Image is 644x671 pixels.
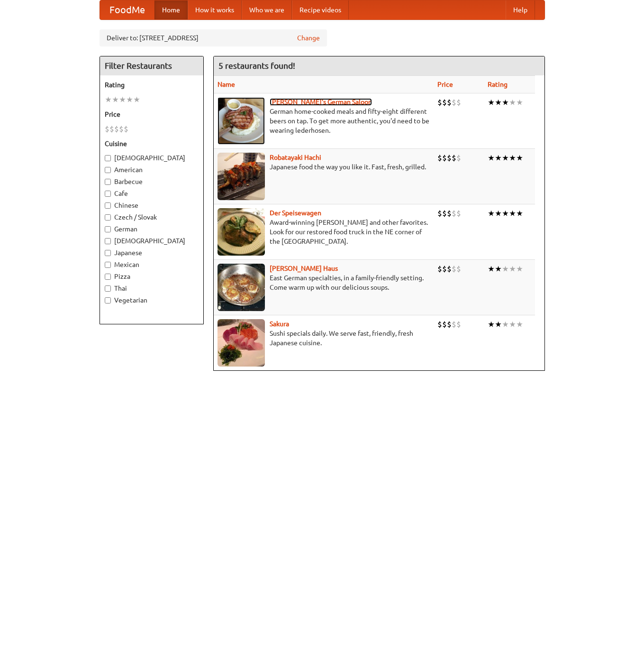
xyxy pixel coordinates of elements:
[218,273,430,292] p: East German specialties, in a family-friendly setting. Come warm up with our delicious soups.
[242,0,292,19] a: Who we are
[105,179,111,185] input: Barbecue
[105,285,111,292] input: Thai
[437,97,442,108] li: $
[105,260,199,269] label: Mexican
[488,81,508,88] a: Rating
[447,208,452,219] li: $
[495,208,502,219] li: ★
[502,208,509,219] li: ★
[442,319,447,330] li: $
[105,80,199,90] h5: Rating
[516,97,523,108] li: ★
[105,153,199,163] label: [DEMOGRAPHIC_DATA]
[292,0,349,19] a: Recipe videos
[218,162,430,172] p: Japanese food the way you like it. Fast, fresh, grilled.
[105,297,111,303] input: Vegetarian
[105,165,199,175] label: American
[105,284,199,293] label: Thai
[516,264,523,274] li: ★
[105,272,199,281] label: Pizza
[509,264,516,274] li: ★
[218,107,430,135] p: German home-cooked meals and fifty-eight different beers on tap. To get more authentic, you'd nee...
[124,124,128,134] li: $
[105,94,112,105] li: ★
[488,264,495,274] li: ★
[456,319,461,330] li: $
[105,248,199,257] label: Japanese
[437,264,442,274] li: $
[442,97,447,108] li: $
[270,209,321,217] a: Der Speisewagen
[447,319,452,330] li: $
[488,319,495,330] li: ★
[112,94,119,105] li: ★
[456,97,461,108] li: $
[114,124,119,134] li: $
[100,0,154,19] a: FoodMe
[105,236,199,246] label: [DEMOGRAPHIC_DATA]
[105,238,111,244] input: [DEMOGRAPHIC_DATA]
[105,212,199,222] label: Czech / Slovak
[442,264,447,274] li: $
[437,319,442,330] li: $
[509,153,516,163] li: ★
[495,319,502,330] li: ★
[105,124,109,134] li: $
[516,319,523,330] li: ★
[270,98,372,106] a: [PERSON_NAME]'s German Saloon
[105,250,111,256] input: Japanese
[488,153,495,163] li: ★
[105,139,199,148] h5: Cuisine
[100,56,203,75] h4: Filter Restaurants
[105,226,111,232] input: German
[105,224,199,234] label: German
[218,61,295,70] ng-pluralize: 5 restaurants found!
[218,329,430,348] p: Sushi specials daily. We serve fast, friendly, fresh Japanese cuisine.
[105,155,111,161] input: [DEMOGRAPHIC_DATA]
[516,153,523,163] li: ★
[105,274,111,280] input: Pizza
[270,265,338,272] a: [PERSON_NAME] Haus
[442,153,447,163] li: $
[447,264,452,274] li: $
[488,208,495,219] li: ★
[452,153,456,163] li: $
[218,319,265,367] img: sakura.jpg
[270,154,321,161] b: Robatayaki Hachi
[437,153,442,163] li: $
[456,153,461,163] li: $
[447,153,452,163] li: $
[452,97,456,108] li: $
[297,33,320,43] a: Change
[105,201,199,210] label: Chinese
[105,191,111,197] input: Cafe
[488,97,495,108] li: ★
[456,208,461,219] li: $
[119,124,124,134] li: $
[502,153,509,163] li: ★
[109,124,114,134] li: $
[452,208,456,219] li: $
[126,94,133,105] li: ★
[218,153,265,200] img: robatayaki.jpg
[509,208,516,219] li: ★
[437,81,453,88] a: Price
[495,264,502,274] li: ★
[105,214,111,221] input: Czech / Slovak
[105,110,199,119] h5: Price
[452,319,456,330] li: $
[437,208,442,219] li: $
[154,0,188,19] a: Home
[105,177,199,186] label: Barbecue
[502,319,509,330] li: ★
[133,94,140,105] li: ★
[502,264,509,274] li: ★
[509,97,516,108] li: ★
[270,320,289,328] b: Sakura
[456,264,461,274] li: $
[509,319,516,330] li: ★
[442,208,447,219] li: $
